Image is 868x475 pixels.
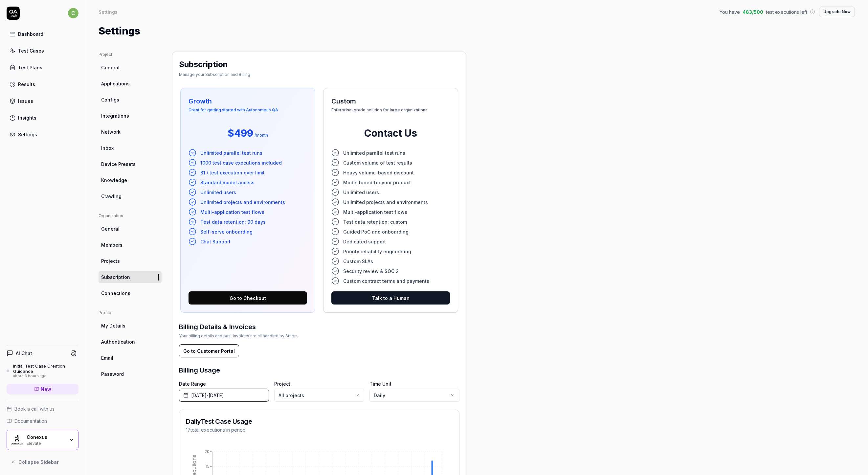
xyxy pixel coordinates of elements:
[343,238,386,245] span: Dedicated support
[99,271,162,283] a: Subscription
[7,44,78,57] a: Test Cases
[200,169,265,176] span: $1 / test execution over limit
[7,430,78,450] button: Conexus LogoConexusElevate
[179,333,298,339] div: Your billing details and past invoices are all handled by Stripe.
[343,179,411,186] span: Model tuned for your product
[191,392,224,399] span: [DATE] - [DATE]
[343,268,399,275] span: Security review & SOC 2
[255,133,256,138] span: /
[331,96,450,106] h3: Custom
[99,110,162,122] a: Integrations
[206,464,210,469] tspan: 15
[99,368,162,380] a: Password
[101,80,130,87] span: Applications
[7,78,78,91] a: Results
[18,47,44,54] div: Test Cases
[819,7,855,17] button: Upgrade Now
[99,142,162,154] a: Inbox
[189,96,307,106] h3: Growth
[99,213,162,219] div: Organization
[14,418,47,424] span: Documentation
[256,133,268,138] span: month
[186,426,252,433] p: 17 total executions in period
[7,405,78,412] a: Book a call with us
[343,169,414,176] span: Heavy volume-based discount
[99,352,162,364] a: Email
[101,354,113,361] span: Email
[101,371,124,377] span: Password
[200,238,231,245] span: Chat Support
[99,158,162,170] a: Device Presets
[101,322,125,329] span: My Details
[99,239,162,251] a: Members
[101,145,114,151] span: Inbox
[101,274,130,281] span: Subscription
[101,64,120,71] span: General
[274,380,364,387] label: Project
[331,295,450,301] a: Talk to a Human
[101,128,121,135] span: Network
[186,417,252,426] h2: Daily Test Case Usage
[205,449,210,454] tspan: 20
[200,179,255,186] span: Standard model access
[343,209,407,215] span: Multi-application test flows
[7,95,78,107] a: Issues
[200,189,236,196] span: Unlimited users
[331,291,450,305] button: Talk to a Human
[99,320,162,332] a: My Details
[7,455,78,468] button: Collapse Sidebar
[99,223,162,235] a: General
[228,126,253,141] span: $499
[7,28,78,40] a: Dashboard
[99,52,162,57] div: Project
[7,418,78,424] a: Documentation
[101,161,136,168] span: Device Presets
[99,78,162,90] a: Applications
[331,108,450,117] span: Enterprise-grade solution for large organizations
[14,405,55,412] span: Book a call with us
[99,190,162,202] a: Crawling
[200,218,266,225] span: Test data retention: 90 days
[11,434,23,446] img: Conexus Logo
[7,128,78,141] a: Settings
[720,9,740,15] span: You have
[99,24,140,38] h1: Settings
[343,218,407,225] span: Test data retention: custom
[189,108,307,117] span: Great for getting started with Autonomous QA
[101,177,127,184] span: Knowledge
[179,380,269,387] label: Date Range
[101,241,122,248] span: Members
[343,258,373,265] span: Custom SLAs
[18,131,37,138] div: Settings
[200,199,285,206] span: Unlimited projects and environments
[99,126,162,138] a: Network
[200,228,253,235] span: Self-serve onboarding
[68,8,78,18] span: c
[99,9,118,15] div: Settings
[7,363,78,378] a: Initial Test Case Creation Guidanceabout 3 hours ago
[41,386,51,393] span: New
[68,7,78,20] button: c
[18,114,36,121] div: Insights
[13,363,78,374] div: Initial Test Case Creation Guidance
[369,380,459,387] label: Time Unit
[343,228,409,235] span: Guided PoC and onboarding
[101,338,135,345] span: Authentication
[16,350,32,357] h4: AI Chat
[18,98,33,104] div: Issues
[7,111,78,124] a: Insights
[101,225,120,232] span: General
[343,278,429,284] span: Custom contract terms and payments
[99,61,162,74] a: General
[101,193,122,200] span: Crawling
[101,258,120,264] span: Projects
[27,440,65,445] div: Elevate
[18,64,42,71] div: Test Plans
[7,61,78,74] a: Test Plans
[18,31,43,37] div: Dashboard
[179,72,250,78] div: Manage your Subscription and Billing
[99,336,162,348] a: Authentication
[179,58,228,70] h2: Subscription
[179,322,298,332] h3: Billing Details & Invoices
[18,81,35,88] div: Results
